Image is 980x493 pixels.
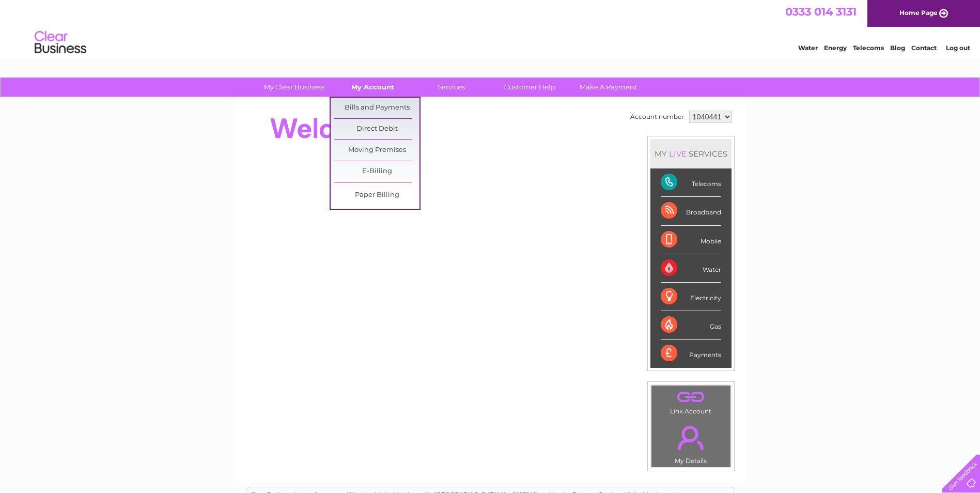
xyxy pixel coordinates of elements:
[330,78,415,97] a: My Account
[651,417,731,468] td: My Details
[946,44,970,52] a: Log out
[661,226,721,254] div: Mobile
[824,44,847,52] a: Energy
[890,44,905,52] a: Blog
[661,254,721,283] div: Water
[334,185,419,206] a: Paper Billing
[34,27,87,58] img: logo.png
[409,78,494,97] a: Services
[661,283,721,311] div: Electricity
[252,78,337,97] a: My Clear Business
[650,139,732,168] div: MY SERVICES
[654,420,728,456] a: .
[853,44,884,52] a: Telecoms
[487,78,572,97] a: Customer Help
[654,388,728,406] a: .
[334,161,419,182] a: E-Billing
[566,78,651,97] a: Make A Payment
[661,311,721,340] div: Gas
[661,340,721,367] div: Payments
[661,197,721,225] div: Broadband
[334,119,419,140] a: Direct Debit
[334,98,419,118] a: Bills and Payments
[246,6,735,50] div: Clear Business is a trading name of Verastar Limited (registered in [GEOGRAPHIC_DATA] No. 3667643...
[661,168,721,197] div: Telecoms
[334,140,419,161] a: Moving Premises
[798,44,818,52] a: Water
[651,385,731,418] td: Link Account
[785,5,857,18] a: 0333 014 3131
[667,149,689,159] div: LIVE
[911,44,937,52] a: Contact
[628,108,687,126] td: Account number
